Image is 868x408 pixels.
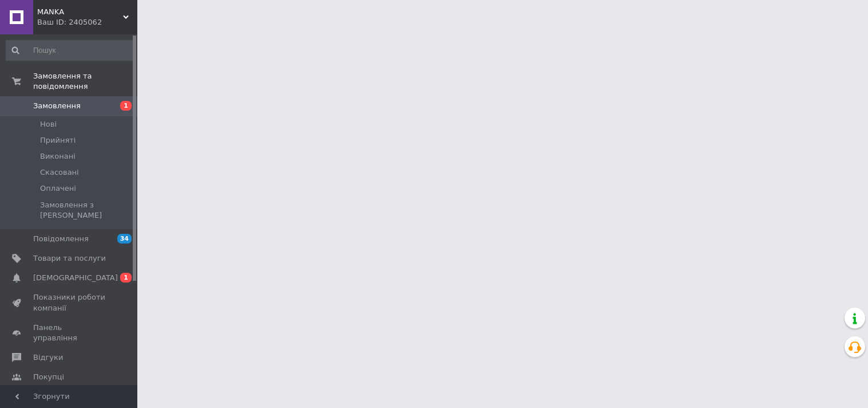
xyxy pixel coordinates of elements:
span: Скасовані [40,167,79,178]
span: Покупці [33,372,64,382]
span: Замовлення з [PERSON_NAME] [40,200,134,221]
span: Виконані [40,151,76,162]
span: Замовлення [33,101,81,111]
span: 34 [117,234,132,244]
span: [DEMOGRAPHIC_DATA] [33,273,118,283]
span: Замовлення та повідомлення [33,71,137,92]
span: Товари та послуги [33,253,106,264]
span: Повідомлення [33,234,89,244]
span: Нові [40,119,57,130]
span: Показники роботи компанії [33,292,106,313]
span: Оплачені [40,183,76,194]
span: Панель управління [33,323,106,343]
input: Пошук [6,40,135,61]
span: 1 [120,101,132,111]
span: MANKA [37,7,123,17]
span: 1 [120,273,132,283]
span: Відгуки [33,352,63,363]
div: Ваш ID: 2405062 [37,17,137,28]
span: Прийняті [40,135,76,146]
